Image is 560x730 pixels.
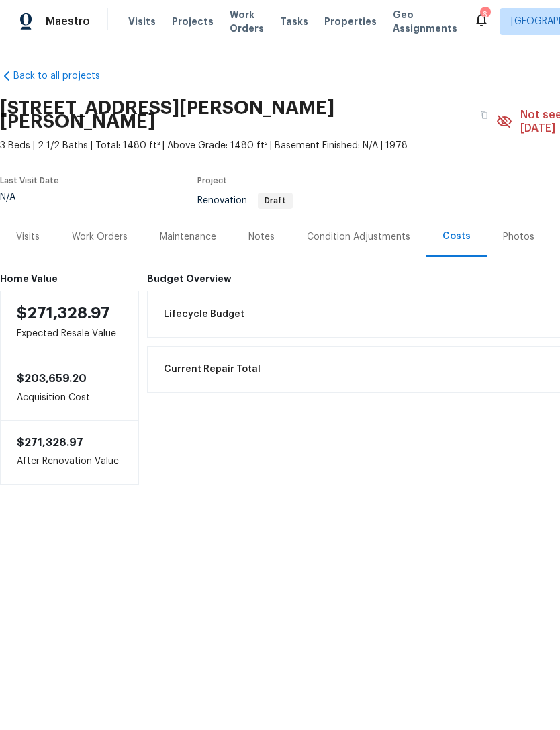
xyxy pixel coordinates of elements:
[197,196,293,206] span: Renovation
[164,308,244,321] span: Lifecycle Budget
[17,437,83,448] span: $271,328.97
[503,230,534,244] div: Photos
[17,373,87,384] span: $203,659.20
[128,15,156,28] span: Visits
[17,305,110,321] span: $271,328.97
[259,197,291,205] span: Draft
[480,8,489,21] div: 6
[230,8,264,35] span: Work Orders
[307,230,410,244] div: Condition Adjustments
[164,363,261,376] span: Current Repair Total
[248,230,275,244] div: Notes
[72,230,128,244] div: Work Orders
[172,15,214,28] span: Projects
[46,15,90,28] span: Maestro
[16,230,40,244] div: Visits
[393,8,457,35] span: Geo Assignments
[472,103,496,127] button: Copy Address
[442,230,471,243] div: Costs
[197,177,227,185] span: Project
[160,230,216,244] div: Maintenance
[324,15,377,28] span: Properties
[280,17,308,26] span: Tasks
